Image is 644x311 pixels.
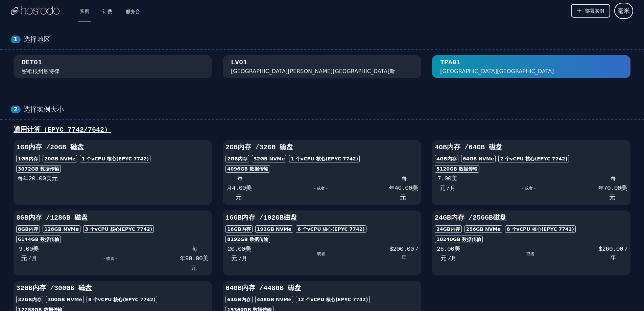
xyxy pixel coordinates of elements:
[80,155,150,162] div: (EPYC 7742)
[18,176,28,182] font: 每年
[44,156,51,161] font: 20
[263,214,284,222] font: 192GB
[263,284,276,292] font: 448
[58,143,84,151] font: GB 磁盘
[50,143,58,151] font: 20
[223,210,421,275] button: 16GB内存 /192GB磁盘16GB内存192GB NVMe6 个vCPU 核心(EPYC 7742)8192GB 数据传输20.00美元/月- 或者 -$200.00/年
[466,226,476,232] font: 256
[232,185,246,192] font: 4.00
[23,105,64,113] font: 选择实例大小
[223,55,421,78] button: LV01 [GEOGRAPHIC_DATA][PERSON_NAME][GEOGRAPHIC_DATA]斯
[32,297,42,302] font: 内存
[19,246,33,252] font: 9.00
[239,256,247,262] font: /月
[91,156,116,161] font: vCPU 核心
[267,226,291,232] font: GB NVMe
[267,143,293,151] font: GB 磁盘
[314,186,328,191] font: - 或者 -
[314,251,328,256] font: - 或者 -
[436,166,450,172] font: 5120
[571,4,610,18] button: 部署实例
[435,143,447,151] font: 4GB
[14,210,212,275] button: 8GB内存 /128GB 磁盘8GB内存128GB NVMe3 个vCPU 核心(EPYC 7742)6144GB 数据传输9.00美元/月- 或者 -每年90.00美元
[473,214,493,222] font: 256GB
[18,297,32,302] font: 32GB
[618,7,630,14] font: 毫米
[83,225,154,233] div: (EPYC 7742)
[240,237,268,242] font: GB 数据传输
[103,9,112,14] font: 计费
[297,297,310,302] font: 12 个
[231,59,247,66] font: LV01
[14,55,212,78] button: DET01 密歇根州底特律
[447,143,469,151] font: 内存 /
[254,156,260,161] font: 32
[50,214,62,222] font: 128
[29,226,38,232] font: 内存
[228,246,245,252] font: 20.00
[289,155,360,162] div: (EPYC 7742)
[185,255,203,262] font: 90.00
[437,246,454,252] font: 26.00
[22,59,42,66] font: DET01
[31,237,59,242] font: GB 数据传输
[18,226,29,232] font: 8GB
[599,246,602,252] font: $
[227,237,240,242] font: 8192
[476,226,501,232] font: GB NVMe
[609,185,627,201] font: 美元
[98,297,123,302] font: vCPU 核心
[54,284,66,292] font: 300
[469,156,494,161] font: GB NVMe
[88,297,98,302] font: 8 个
[477,143,502,151] font: GB 磁盘
[602,246,623,252] font: 260.00
[435,214,451,222] font: 24GB
[18,156,29,161] font: 1GB
[44,226,54,232] font: 128
[231,68,395,74] font: [GEOGRAPHIC_DATA][PERSON_NAME][GEOGRAPHIC_DATA]斯
[87,296,157,303] div: (EPYC 7742)
[28,175,46,182] font: 20.00
[291,156,301,161] font: 1 个
[227,226,241,232] font: 16GB
[395,185,412,192] font: 40.00
[18,237,31,242] font: 6144
[223,140,421,205] button: 2GB内存 /32GB 磁盘2GB内存32GB NVMe1 个vCPU 核心(EPYC 7742)4096GB 数据传输每月4.00美元- 或者 -每年40.00美元
[604,185,621,192] font: 70.00
[242,284,263,292] font: 内存 /
[260,156,285,161] font: GB NVMe
[296,225,366,233] div: (EPYC 7742)
[432,140,630,205] button: 4GB内存 /64GB 磁盘4GB内存64GB NVMe2 个vCPU 核心(EPYC 7742)5120GB 数据传输7.00美元/月- 或者 -每年70.00美元
[16,143,28,151] font: 1GB
[400,185,418,201] font: 美元
[432,55,630,78] button: TPA01 [GEOGRAPHIC_DATA][GEOGRAPHIC_DATA]
[21,246,39,262] font: 美元
[301,156,326,161] font: vCPU 核心
[389,246,393,252] font: $
[507,226,517,232] font: 8 个
[510,156,535,161] font: vCPU 核心
[432,210,630,275] button: 24GB内存 /256GB磁盘24GB内存256GB NVMe8 个vCPU 核心(EPYC 7742)10240GB 数据传输26.00美元/月- 或者 -$260.00/年
[439,175,457,192] font: 美元
[32,284,54,292] font: 内存 /
[522,186,535,191] font: - 或者 -
[28,256,37,262] font: /月
[241,297,251,302] font: 内存
[85,226,95,232] font: 3 个
[227,297,241,302] font: 64GB
[440,59,460,66] font: TPA01
[191,255,209,271] font: 美元
[227,156,238,161] font: 2GB
[238,156,247,161] font: 内存
[498,155,569,162] div: (EPYC 7742)
[310,297,335,302] font: vCPU 核心
[436,156,447,161] font: 4GB
[14,36,18,43] font: 1
[225,214,242,222] font: 16GB
[11,6,59,16] img: 标识
[14,106,18,113] font: 2
[126,9,140,14] font: 服务台
[14,140,212,205] button: 1GB内存 /20GB 磁盘1GB内存20GB NVMe1 个vCPU 核心(EPYC 7742)3072GB 数据传输每年20.00美元
[437,175,451,182] font: 7.00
